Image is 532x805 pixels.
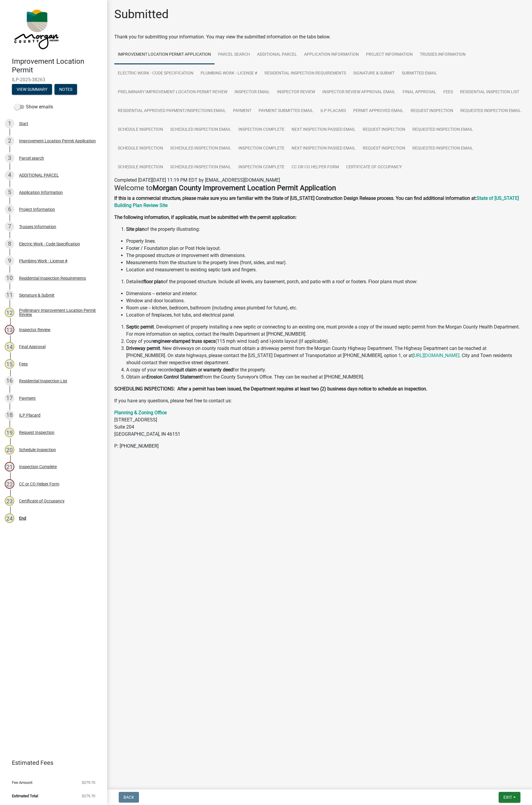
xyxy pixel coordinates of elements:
label: Show emails [14,103,53,110]
a: Schedule Inspection [114,120,167,139]
div: 24 [5,513,14,523]
span: ILP-2025-38263 [12,77,95,82]
div: 9 [5,256,14,266]
div: 5 [5,188,14,197]
h1: Submitted [114,7,169,21]
a: Schedule Inspection [114,158,167,177]
li: Location of fireplaces, hot tubs, and electrical panel. [126,312,525,319]
button: Notes [54,84,77,95]
span: Estimated Total [12,794,38,798]
p: [STREET_ADDRESS] Suite 204 [GEOGRAPHIC_DATA], IN 46151 [114,409,525,438]
a: Inspection Complete [235,158,288,177]
strong: Planning & Zoning Office [114,410,167,415]
div: 1 [5,119,14,128]
li: Detailed of the proposed structure. Include all levels, any basement, porch, and patio with a roo... [126,278,525,285]
p: P: [PHONE_NUMBER] [114,443,525,450]
a: Request Inspection [359,139,409,158]
a: Inspection Complete [235,120,288,139]
a: Scheduled Inspection Email [167,158,235,177]
span: $279.70 [82,794,95,798]
li: The proposed structure or improvement with dimensions. [126,252,525,259]
div: Inspector Review [19,328,51,332]
a: Plumbing Work - License # [197,64,261,83]
a: Next Inspection Passed Email [288,139,359,158]
div: Signature & Submit [19,293,54,297]
a: Scheduled Inspection Email [167,139,235,158]
a: [URL][DOMAIN_NAME] [413,353,459,358]
div: 20 [5,445,14,454]
li: . Development of property installing a new septic or connecting to an existing one, must provide ... [126,323,525,338]
div: Plumbing Work - License # [19,259,68,263]
a: ADDITIONAL PARCEL [254,45,301,64]
li: A copy of your recorded for the property. [126,366,525,373]
div: 15 [5,359,14,369]
div: 22 [5,479,14,489]
a: State of [US_STATE] Building Plan Review Site [114,195,519,208]
div: 6 [5,205,14,214]
div: 4 [5,170,14,180]
div: Electric Work - Code Specification [19,242,80,246]
div: ILP Placard [19,413,40,417]
a: Signature & Submit [350,64,398,83]
a: Project Information [362,45,416,64]
a: Request Inspection [407,102,457,121]
strong: If this is a commercial structure, please make sure you are familiar with the State of [US_STATE]... [114,195,477,201]
a: Requested Inspection Email [409,139,477,158]
a: Permit Approved Email [350,102,407,121]
div: Residential Inspection List [19,379,67,383]
div: Parcel search [19,156,44,160]
a: Schedule Inspection [114,139,167,158]
a: Inspector Review [273,83,319,102]
strong: engineer-stamped truss specs [153,338,215,344]
div: Start [19,122,28,126]
a: Scheduled Inspection Email [167,120,235,139]
a: ILP Placard [317,102,350,121]
a: Requested Inspection Email [457,102,525,121]
div: Thank you for submitting your information. You may view the submitted information on the tabs below. [114,33,525,41]
div: 16 [5,376,14,386]
a: Preliminary Improvement Location Permit Review [114,83,231,102]
a: Electric Work - Code Specification [114,64,197,83]
a: Inspector Email [231,83,273,102]
div: CC or CO Helper Form [19,482,59,486]
a: CC or CO Helper Form [288,158,342,177]
strong: Driveway permit [126,345,160,351]
h4: Improvement Location Permit [12,57,102,74]
div: 8 [5,239,14,249]
a: Estimated Fees [5,757,98,769]
a: Payment Submitted Email [255,102,317,121]
div: Residential Inspection Requirements [19,276,86,280]
a: Payment [229,102,255,121]
div: Application Information [19,190,63,194]
strong: Septic permit [126,324,154,330]
a: Final Approval [399,83,440,102]
strong: Site plan [126,226,145,232]
span: Fee Amount: [12,781,33,784]
div: ADDITIONAL PARCEL [19,173,59,177]
div: 18 [5,410,14,420]
div: 17 [5,393,14,403]
span: $279.70 [82,781,95,784]
strong: Erosion Control Statement [147,374,202,380]
div: 14 [5,342,14,351]
li: Window and door locations. [126,297,525,304]
wm-modal-confirm: Notes [54,87,77,92]
li: . New driveways on county roads must obtain a driveway permit from the Morgan County Highway Depa... [126,345,525,366]
a: Trusses Information [416,45,469,64]
div: 2 [5,136,14,146]
div: 11 [5,290,14,300]
li: Footer / Foundation plan or Post Hole layout. [126,245,525,252]
div: 7 [5,222,14,231]
li: Obtain an from the County Surveyor's Office. They can be reached at [PHONE_NUMBER]. [126,373,525,381]
strong: floor plan [143,279,163,284]
div: 3 [5,153,14,163]
div: 13 [5,325,14,334]
div: Fees [19,362,28,366]
span: Completed [DATE][DATE] 11:19 PM EDT by [EMAIL_ADDRESS][DOMAIN_NAME] [114,177,280,183]
p: If you have any questions, please feel free to contact us: [114,397,525,404]
h4: Welcome to [114,184,525,192]
div: Preliminary Improvement Location Permit Review [19,308,98,317]
a: Request Inspection [359,120,409,139]
strong: quit claim or warranty deed [176,367,233,373]
div: Project Information [19,207,55,211]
